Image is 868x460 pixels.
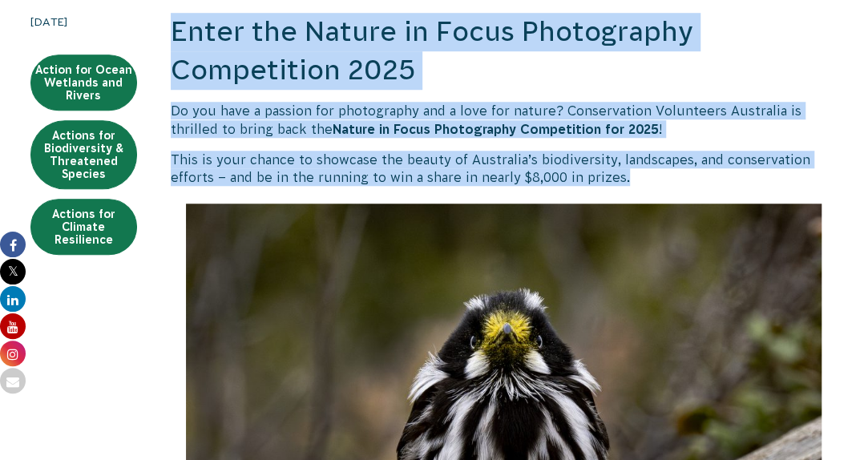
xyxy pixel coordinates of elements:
strong: Nature in Focus Photography Competition for 2025 [333,122,659,136]
h2: Enter the Nature in Focus Photography Competition 2025 [171,13,838,89]
a: Actions for Biodiversity & Threatened Species [30,120,137,189]
a: Action for Ocean Wetlands and Rivers [30,54,137,111]
a: Actions for Climate Resilience [30,199,137,255]
p: Do you have a passion for photography and a love for nature? Conservation Volunteers Australia is... [171,102,838,138]
p: This is your chance to showcase the beauty of Australia’s biodiversity, landscapes, and conservat... [171,151,838,187]
time: [DATE] [30,13,137,30]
